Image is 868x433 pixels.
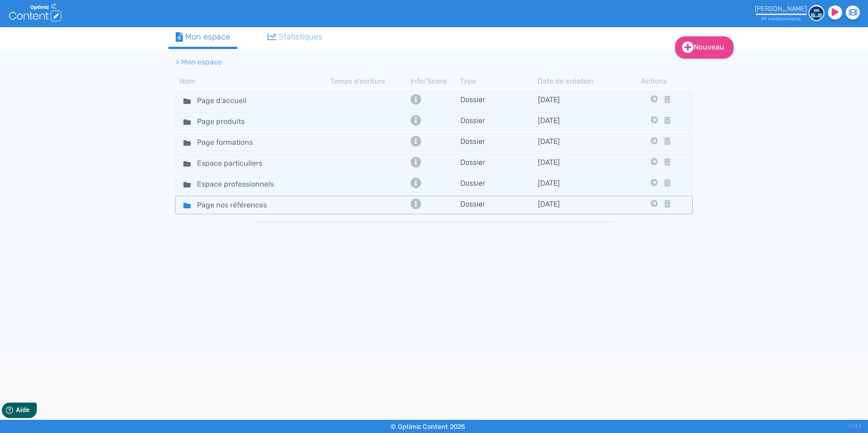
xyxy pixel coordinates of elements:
a: Mon espace [168,27,237,49]
input: Nom de dossier [190,94,263,107]
nav: breadcrumb [168,51,622,73]
small: 49 crédit restant [761,16,801,22]
input: Nom de dossier [190,115,258,128]
td: [DATE] [538,157,615,170]
li: > Mon espace [176,57,222,68]
td: Dossier [460,94,538,107]
td: Dossier [460,115,538,128]
input: Nom de dossier [190,177,292,191]
td: [DATE] [538,136,615,149]
td: [DATE] [538,94,615,107]
td: [DATE] [538,198,615,212]
input: Nom de dossier [190,136,267,149]
div: [PERSON_NAME] [755,5,807,13]
td: [DATE] [538,115,615,128]
span: s [780,16,783,22]
td: Dossier [460,198,538,212]
th: Temps d'écriture [330,76,408,87]
th: Date de création [538,76,615,87]
small: © Optimiz Content 2025 [390,423,465,431]
input: Nom de dossier [190,198,286,212]
th: Actions [648,76,660,87]
th: Info/Score [408,76,460,87]
td: [DATE] [538,177,615,191]
a: Statistiques [260,27,330,47]
div: Statistiques [267,31,323,43]
th: Type [460,76,538,87]
input: Nom de dossier [190,157,286,170]
a: Nouveau [675,36,734,59]
td: Dossier [460,136,538,149]
td: Dossier [460,177,538,191]
span: s [799,16,801,22]
div: V1.13.5 [848,420,861,433]
img: 6492f3e85904c52433e22e24e114095b [809,5,824,21]
div: Mon espace [176,31,230,43]
td: Dossier [460,157,538,170]
th: Nom [175,76,330,87]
